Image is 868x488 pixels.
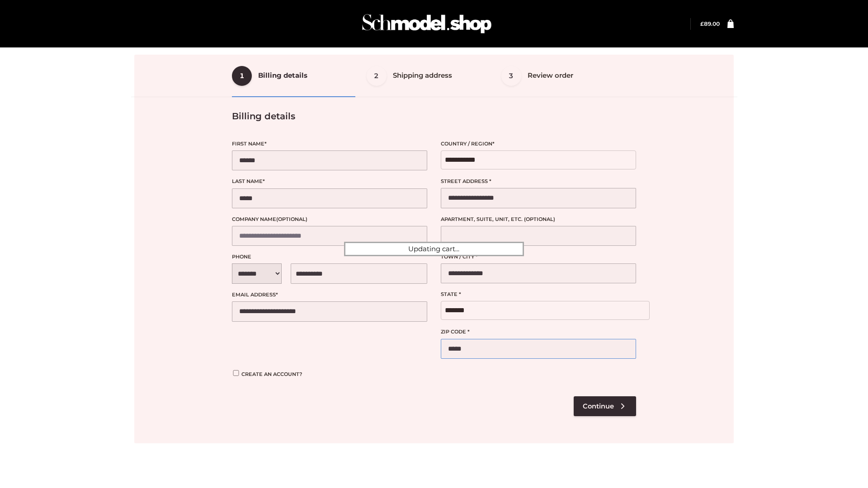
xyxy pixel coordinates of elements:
bdi: 89.00 [700,20,720,27]
span: £ [700,20,704,27]
a: £89.00 [700,20,720,27]
div: Updating cart... [344,242,524,256]
img: Schmodel Admin 964 [359,6,495,42]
